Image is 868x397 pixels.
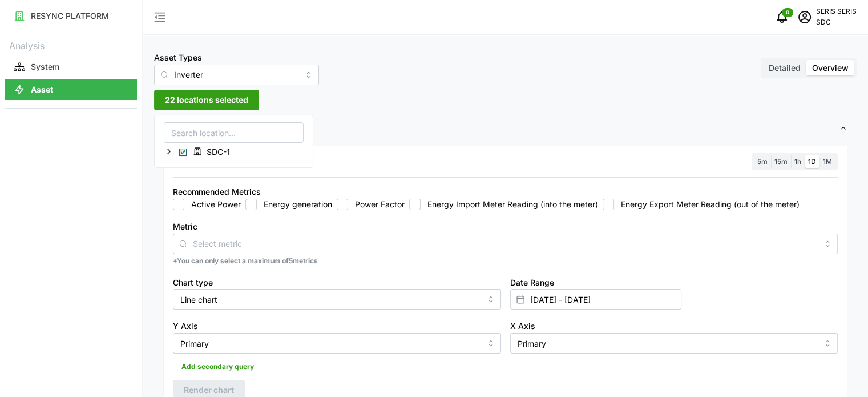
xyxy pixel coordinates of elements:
input: Select date range [510,289,681,310]
p: Analysis [5,37,137,53]
label: Y Axis [173,320,198,332]
span: 15m [774,157,788,166]
button: 22 locations selected [154,90,259,110]
span: 5m [757,157,768,166]
span: 1D [808,157,816,166]
div: Recommended Metrics [173,186,261,198]
p: Asset [31,84,53,95]
label: Asset Types [154,51,202,64]
span: SDC-1 [188,145,238,158]
button: RESYNC PLATFORM [5,6,137,26]
button: Settings [154,115,857,143]
label: Power Factor [348,199,405,210]
label: Chart type [173,276,213,289]
a: Asset [5,78,137,101]
input: Search location... [164,122,304,143]
div: 22 locations selected [154,115,313,168]
button: schedule [793,6,816,29]
button: Add secondary query [173,358,263,375]
span: 0 [786,9,789,17]
span: Detailed [769,63,801,73]
input: Select Y axis [173,333,501,354]
label: Energy Import Meter Reading (into the meter) [421,199,598,210]
p: System [31,61,59,73]
a: RESYNC PLATFORM [5,5,137,27]
p: SERIS SERIS [816,6,857,17]
span: Overview [812,63,849,73]
label: Energy Export Meter Reading (out of the meter) [614,199,800,210]
span: 22 locations selected [165,90,248,110]
label: X Axis [510,320,535,332]
span: Settings [163,115,839,143]
span: Select SDC-1 [179,149,187,156]
p: SDC [816,17,857,28]
label: Metric [173,220,197,233]
label: Active Power [184,199,241,210]
label: Energy generation [257,199,332,210]
button: Asset [5,79,137,100]
a: System [5,55,137,78]
p: RESYNC PLATFORM [31,10,109,22]
span: Add secondary query [181,359,254,375]
input: Select metric [193,237,818,250]
input: Select chart type [173,289,501,310]
button: System [5,57,137,77]
span: 1M [823,157,832,166]
span: 1h [794,157,801,166]
input: Select X axis [510,333,838,354]
button: notifications [770,6,793,29]
p: *You can only select a maximum of 5 metrics [173,256,838,266]
label: Date Range [510,276,554,289]
span: SDC-1 [207,146,230,158]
